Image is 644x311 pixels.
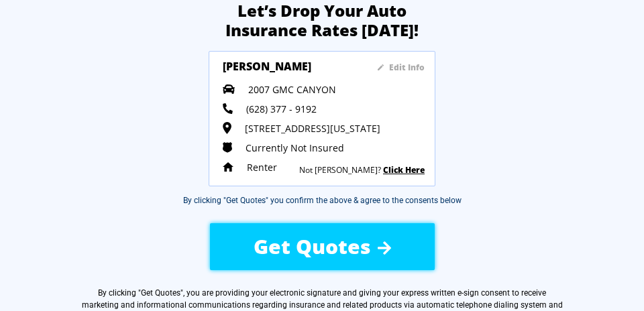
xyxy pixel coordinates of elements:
span: Get Quotes [254,233,371,260]
sapn: Edit Info [389,62,425,73]
span: Renter [247,161,277,174]
button: Get Quotes [210,223,435,270]
span: Currently Not Insured [246,141,344,154]
span: (628) 377 - 9192 [246,103,317,115]
span: 2007 GMC CANYON [248,83,336,96]
div: By clicking "Get Quotes" you confirm the above & agree to the consents below [183,194,462,206]
span: Get Quotes [141,288,180,298]
h2: Let’s Drop Your Auto Insurance Rates [DATE]! [215,1,429,40]
span: [STREET_ADDRESS][US_STATE] [245,122,380,135]
h3: [PERSON_NAME] [223,59,337,72]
